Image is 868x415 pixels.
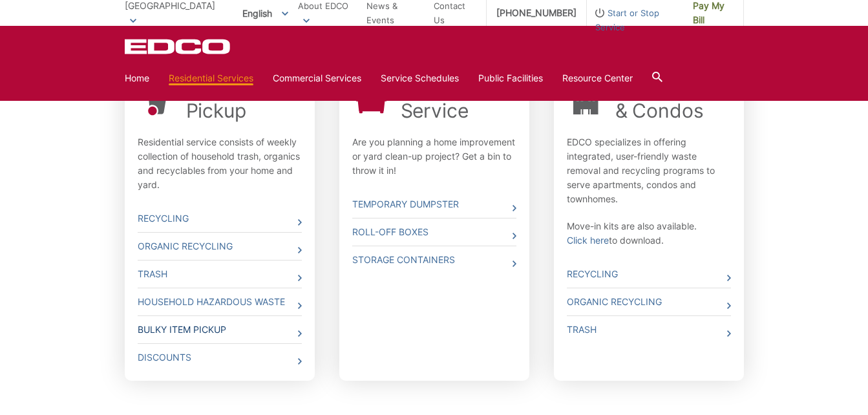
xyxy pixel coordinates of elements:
a: Household Hazardous Waste [138,288,302,315]
a: Trash [567,316,731,343]
a: Storage Containers [352,246,516,273]
a: Commercial Services [273,71,361,85]
a: Organic Recycling [567,288,731,315]
a: Residential Services [169,71,253,85]
a: Bulky Item Pickup [138,316,302,343]
a: Service Schedules [381,71,459,85]
a: Recycling [138,205,302,232]
a: Recycling [567,261,731,288]
p: Residential service consists of weekly collection of household trash, organics and recyclables fr... [138,135,302,192]
a: Roll-Off Boxes [352,218,516,246]
p: EDCO specializes in offering integrated, user-friendly waste removal and recycling programs to se... [567,135,731,206]
span: English [233,3,298,24]
a: Organic Recycling [138,233,302,260]
a: Home [125,71,149,85]
p: Are you planning a home improvement or yard clean-up project? Get a bin to throw it in! [352,135,516,178]
p: Move-in kits are also available. to download. [567,219,731,248]
a: Public Facilities [478,71,543,85]
a: Click here [567,233,609,248]
a: Resource Center [562,71,633,85]
a: EDCD logo. Return to the homepage. [125,39,232,54]
a: Temporary Dumpster [352,191,516,218]
a: Trash [138,261,302,288]
a: Discounts [138,344,302,371]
